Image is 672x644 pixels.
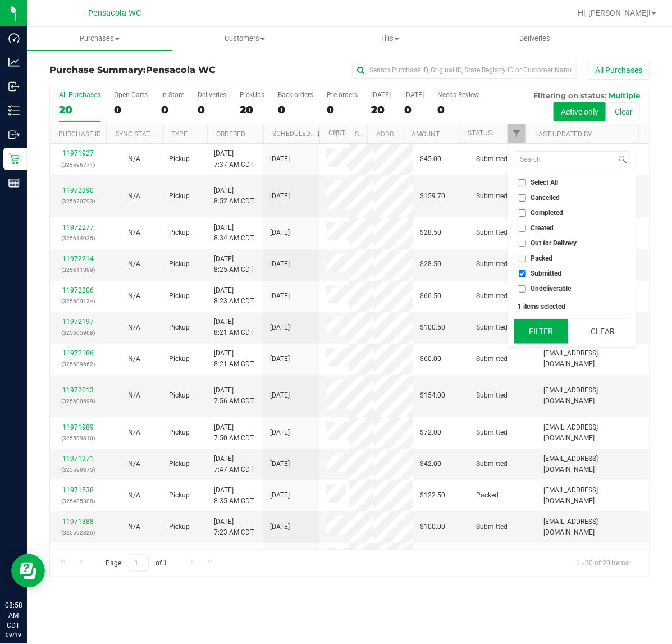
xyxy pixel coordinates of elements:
a: Last Updated By [535,130,592,138]
span: Not Applicable [128,192,140,200]
span: Multiple [609,91,640,100]
div: Deliveries [198,91,226,99]
span: $100.50 [420,322,445,333]
span: Customers [173,34,317,44]
span: [DATE] [270,191,290,202]
a: Tills [317,27,463,51]
span: Pickup [169,490,190,501]
div: 0 [437,103,479,116]
span: Submitted [476,154,508,165]
button: N/A [128,490,140,501]
span: [DATE] [270,322,290,333]
span: [EMAIL_ADDRESS][DOMAIN_NAME] [543,485,642,506]
div: 20 [371,103,391,116]
span: Pickup [169,459,190,469]
a: Filter [327,124,346,143]
a: 11972390 [62,186,94,194]
span: [DATE] 7:20 AM CDT [214,548,254,569]
span: Packed [531,255,553,262]
span: $28.50 [420,227,441,238]
span: [DATE] 7:37 AM CDT [214,148,254,170]
a: Deliveries [463,27,608,51]
span: Pensacola WC [88,8,141,18]
span: [DATE] [270,427,290,438]
span: [DATE] 7:23 AM CDT [214,517,254,538]
a: 11972186 [62,349,94,357]
span: $100.00 [420,522,445,532]
input: Out for Delivery [519,240,526,247]
div: 20 [240,103,264,116]
a: 11972277 [62,223,94,231]
div: 0 [198,103,226,116]
button: Active only [554,102,606,121]
button: N/A [128,459,140,469]
p: (325485308) [57,496,99,506]
span: [DATE] 8:21 AM CDT [214,348,254,369]
span: $159.70 [420,191,445,202]
a: 11972197 [62,318,94,326]
div: 0 [278,103,313,116]
span: Submitted [476,427,508,438]
span: Cancelled [531,194,560,201]
div: PickUps [240,91,264,99]
div: Open Carts [114,91,148,99]
input: Created [519,225,526,232]
inline-svg: Inbound [8,81,20,92]
span: [DATE] 8:52 AM CDT [214,185,254,207]
div: Needs Review [437,91,479,99]
p: 09/19 [5,631,22,639]
button: N/A [128,259,140,270]
a: Ordered [216,130,245,138]
div: 0 [161,103,184,116]
button: N/A [128,227,140,238]
span: [DATE] [270,227,290,238]
span: Pickup [169,522,190,532]
a: 11972214 [62,255,94,263]
inline-svg: Analytics [8,57,20,68]
span: [DATE] [270,390,290,401]
button: N/A [128,154,140,165]
span: $122.50 [420,490,445,501]
button: Clear [607,102,640,121]
span: Submitted [476,322,508,333]
span: Submitted [531,270,562,277]
span: Submitted [476,227,508,238]
span: [DATE] [270,459,290,469]
div: [DATE] [371,91,391,99]
div: Pre-orders [327,91,358,99]
span: Deliveries [504,34,565,44]
span: Pickup [169,354,190,364]
button: N/A [128,427,140,438]
span: Undeliverable [531,285,572,292]
p: (325611399) [57,264,99,275]
span: [EMAIL_ADDRESS][DOMAIN_NAME] [543,422,642,444]
span: Completed [531,209,564,216]
span: Pickup [169,227,190,238]
a: Filter [508,124,526,143]
a: Amount [412,130,440,138]
inline-svg: Reports [8,177,20,189]
span: Pickup [169,154,190,165]
button: All Purchases [588,61,650,80]
a: Scheduled [272,130,323,138]
a: Customers [172,27,318,51]
span: [DATE] 7:56 AM CDT [214,385,254,407]
div: All Purchases [59,91,100,99]
span: Pickup [169,259,190,270]
a: Type [171,130,188,138]
span: Not Applicable [128,428,140,436]
p: (325600699) [57,396,99,407]
p: (325592826) [57,527,99,538]
span: Hi, [PERSON_NAME]! [578,8,651,17]
span: [DATE] [270,490,290,501]
div: Back-orders [278,91,313,99]
a: 11971971 [62,455,94,463]
h3: Purchase Summary: [49,65,249,75]
span: Submitted [476,522,508,532]
span: [DATE] 8:25 AM CDT [214,254,254,275]
span: Pickup [169,427,190,438]
span: [EMAIL_ADDRESS][DOMAIN_NAME] [543,454,642,475]
input: 1 [129,555,149,572]
span: Pickup [169,291,190,302]
span: [DATE] 7:50 AM CDT [214,422,254,444]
